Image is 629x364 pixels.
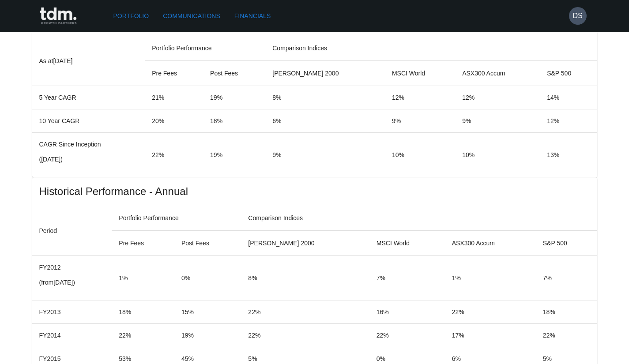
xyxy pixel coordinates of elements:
td: 22% [241,324,369,347]
td: 12% [455,86,540,109]
td: 6% [265,109,385,133]
td: 12% [540,109,597,133]
td: FY2014 [32,324,112,347]
td: 12% [385,86,455,109]
td: 13% [540,133,597,177]
td: 17% [445,324,536,347]
td: 22% [241,300,369,324]
th: Post Fees [174,231,241,256]
td: CAGR Since Inception [32,133,145,177]
td: FY2013 [32,300,112,324]
th: [PERSON_NAME] 2000 [241,231,369,256]
td: 22% [445,300,536,324]
td: 8% [265,86,385,109]
td: FY2012 [32,256,112,300]
a: Communications [159,8,224,24]
th: Comparison Indices [241,206,597,231]
a: Financials [231,8,274,24]
p: (from [DATE] ) [39,278,105,287]
td: 10% [455,133,540,177]
td: 5 Year CAGR [32,86,145,109]
td: 9% [265,133,385,177]
td: 16% [369,300,445,324]
td: 10% [385,133,455,177]
th: Post Fees [203,61,265,86]
td: 22% [112,324,174,347]
th: MSCI World [369,231,445,256]
th: Comparison Indices [265,36,597,61]
td: 0% [174,256,241,300]
th: Portfolio Performance [112,206,241,231]
td: 7% [369,256,445,300]
td: 9% [455,109,540,133]
td: 7% [536,256,597,300]
p: As at [DATE] [39,56,138,66]
td: 10 Year CAGR [32,109,145,133]
th: Period [32,206,112,256]
th: Portfolio Performance [145,36,265,61]
th: MSCI World [385,61,455,86]
th: Pre Fees [145,61,203,86]
td: 20% [145,109,203,133]
td: 18% [536,300,597,324]
td: 22% [145,133,203,177]
td: 8% [241,256,369,300]
td: 22% [536,324,597,347]
button: DS [569,7,587,25]
p: ( [DATE] ) [39,155,138,164]
td: 1% [112,256,174,300]
td: 21% [145,86,203,109]
span: Historical Performance - Annual [39,184,590,199]
td: 9% [385,109,455,133]
td: 18% [203,109,265,133]
td: 14% [540,86,597,109]
th: ASX300 Accum [445,231,536,256]
td: 19% [174,324,241,347]
th: ASX300 Accum [455,61,540,86]
th: [PERSON_NAME] 2000 [265,61,385,86]
th: S&P 500 [540,61,597,86]
a: Portfolio [110,8,153,24]
td: 1% [445,256,536,300]
td: 19% [203,133,265,177]
th: S&P 500 [536,231,597,256]
h6: DS [573,11,582,21]
td: 15% [174,300,241,324]
td: 19% [203,86,265,109]
td: 18% [112,300,174,324]
th: Pre Fees [112,231,174,256]
td: 22% [369,324,445,347]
